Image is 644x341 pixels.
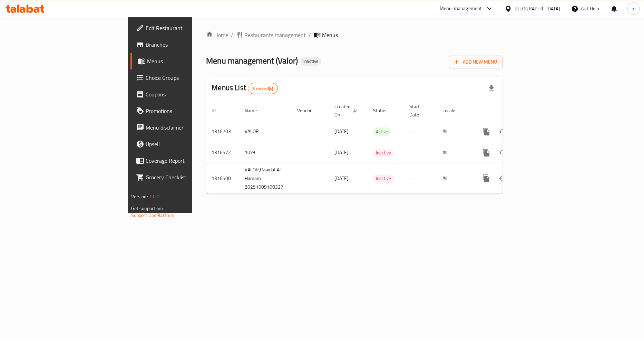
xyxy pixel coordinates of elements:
h2: Menus List [212,83,277,94]
span: Inactive [373,174,394,182]
td: All [437,142,472,163]
a: Menus [130,53,235,69]
td: - [404,163,437,193]
span: [DATE] [334,148,349,157]
span: Coverage Report [146,157,230,165]
span: Menus [322,31,338,39]
span: m [632,5,636,12]
div: [GEOGRAPHIC_DATA] [515,5,560,12]
span: Menu disclaimer [146,123,230,132]
span: 1.0.0 [149,192,160,201]
span: Name [245,106,266,115]
span: Edit Restaurant [146,24,230,32]
span: Get support on: [131,204,163,213]
button: Add New Menu [449,56,502,68]
button: more [478,170,495,187]
div: Menu-management [440,4,482,13]
a: Edit Restaurant [130,20,235,36]
span: Vendor [297,106,321,115]
div: Inactive [373,149,394,157]
a: Coverage Report [130,152,235,169]
button: Change Status [495,123,511,140]
button: more [478,123,495,140]
span: Restaurants management [244,31,306,39]
div: Total records count [248,83,278,94]
span: Promotions [146,107,230,115]
span: Active [373,128,391,136]
a: Support.OpsPlatform [131,211,175,220]
span: 3 record(s) [248,85,277,92]
td: VALOR [239,121,292,142]
span: Status [373,106,396,115]
td: All [437,163,472,193]
a: Upsell [130,136,235,152]
a: Restaurants management [236,31,306,39]
span: Menu management ( Valor ) [206,53,298,68]
span: Coupons [146,90,230,98]
span: [DATE] [334,174,349,183]
span: Menus [147,57,230,65]
td: 10\9 [239,142,292,163]
span: [DATE] [334,127,349,136]
span: Grocery Checklist [146,173,230,181]
a: Coupons [130,86,235,103]
span: Inactive [373,149,394,157]
span: Add New Menu [455,58,497,66]
a: Menu disclaimer [130,119,235,136]
button: Change Status [495,144,511,161]
button: more [478,144,495,161]
div: Export file [483,80,500,97]
td: VALOR,Rawdat Al Hamam 20251009100337 [239,163,292,193]
span: Upsell [146,140,230,148]
a: Branches [130,36,235,53]
div: Inactive [373,174,394,183]
td: - [404,121,437,142]
span: Branches [146,40,230,49]
a: Choice Groups [130,69,235,86]
button: Change Status [495,170,511,187]
nav: breadcrumb [206,31,502,39]
a: Grocery Checklist [130,169,235,186]
th: Actions [472,100,550,121]
span: Start Date [409,102,429,119]
li: / [309,31,311,39]
td: All [437,121,472,142]
span: ID [212,106,225,115]
span: Version: [131,192,148,201]
span: Created On [334,102,359,119]
span: Choice Groups [146,74,230,82]
span: Locale [442,106,464,115]
div: Inactive [301,57,321,66]
span: Inactive [301,58,321,64]
td: - [404,142,437,163]
a: Promotions [130,103,235,119]
table: enhanced table [206,100,550,194]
